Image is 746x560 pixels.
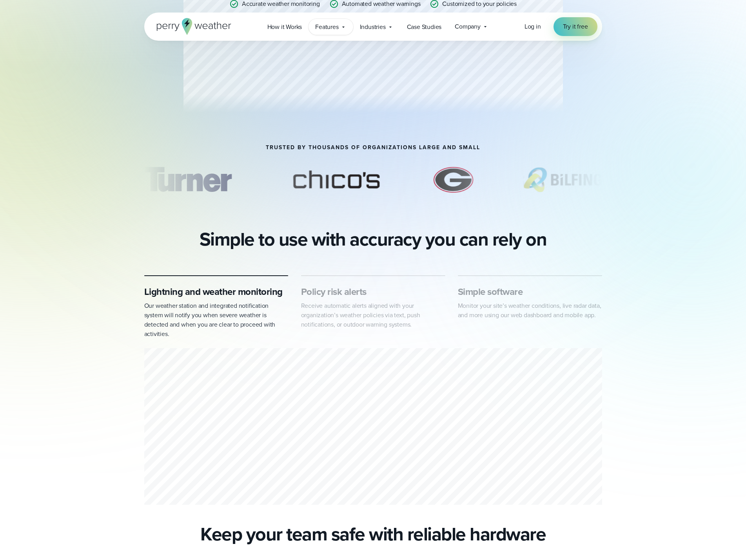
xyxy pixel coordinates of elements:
[515,160,627,199] img: Bilfinger.svg
[430,160,478,199] div: 5 of 69
[455,22,481,31] span: Company
[301,285,445,298] h3: Policy risk alerts
[430,160,478,199] img: University-of-Georgia.svg
[515,160,627,199] div: 6 of 69
[261,19,309,35] a: How it Works
[360,22,386,32] span: Industries
[131,160,243,199] div: 3 of 69
[144,301,289,339] p: Our weather station and integrated notification system will notify you when severe weather is det...
[144,285,289,298] h3: Lightning and weather monitoring
[144,348,602,508] div: slideshow
[458,301,602,320] p: Monitor your site’s weather conditions, live radar data, and more using our web dashboard and mob...
[266,145,480,151] h2: TRUSTED BY THOUSANDS OF ORGANIZATIONS LARGE AND SMALL
[200,228,547,250] h2: Simple to use with accuracy you can rely on
[315,22,338,32] span: Features
[563,22,588,31] span: Try it free
[144,348,602,508] div: 1 of 3
[144,160,602,203] div: slideshow
[458,285,602,298] h3: Simple software
[131,160,243,199] img: Turner-Construction_1.svg
[267,22,302,32] span: How it Works
[525,22,541,31] span: Log in
[281,160,392,199] img: Chicos.svg
[525,22,541,31] a: Log in
[200,523,546,545] h2: Keep your team safe with reliable hardware
[301,301,445,329] p: Receive automatic alerts aligned with your organization’s weather policies via text, push notific...
[400,19,448,35] a: Case Studies
[407,22,442,32] span: Case Studies
[281,160,392,199] div: 4 of 69
[554,17,597,36] a: Try it free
